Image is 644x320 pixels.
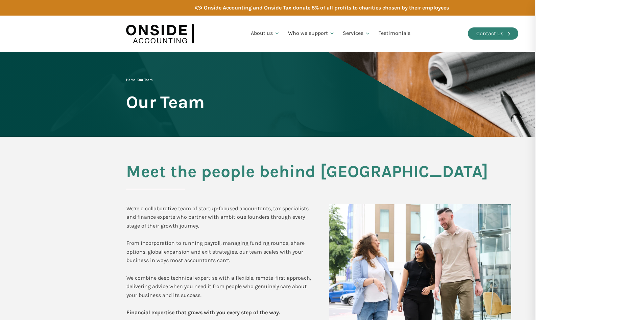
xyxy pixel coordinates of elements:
a: Contact Us [468,27,518,40]
img: Onside Accounting [126,21,194,47]
div: Contact Us [476,29,503,38]
span: Our Team [126,93,205,111]
h2: Meet the people behind [GEOGRAPHIC_DATA] [126,162,518,189]
a: Services [339,22,375,45]
a: About us [247,22,284,45]
div: Onside Accounting and Onside Tax donate 5% of all profits to charities chosen by their employees [204,3,449,12]
span: | [126,78,152,82]
a: Testimonials [375,22,414,45]
a: Home [126,78,135,82]
a: Who we support [284,22,339,45]
div: We’re a collaborative team of startup-focused accountants, tax specialists and finance experts wh... [126,204,315,317]
b: Financial expertise that grows with you every step of the way. [126,309,280,316]
span: Our Team [138,78,152,82]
